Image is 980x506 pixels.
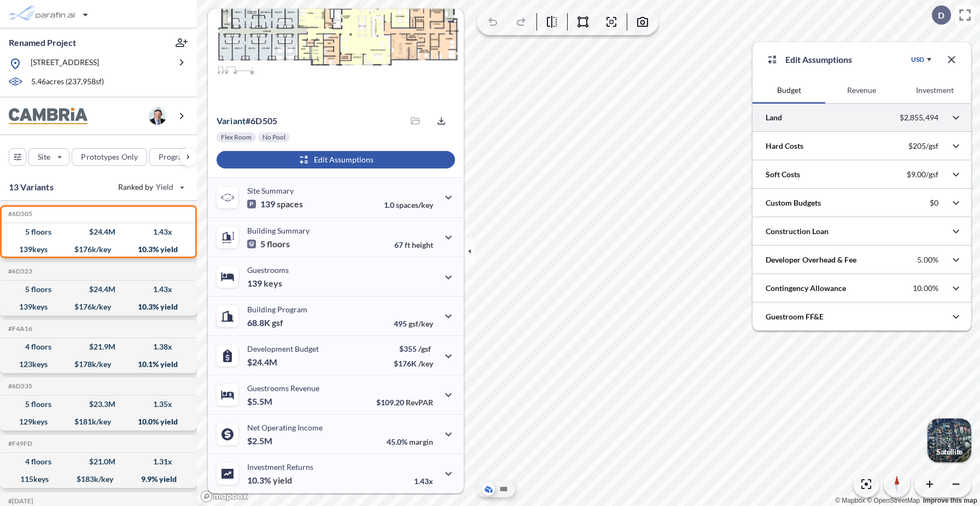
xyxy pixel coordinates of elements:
p: Hard Costs [766,141,803,152]
a: Mapbox [835,497,865,504]
p: # 6d505 [217,115,277,126]
p: $9.00/gsf [907,170,938,179]
span: height [412,240,433,249]
button: Aerial View [482,482,495,496]
span: yield [273,475,292,486]
p: Investment Returns [247,462,313,472]
span: /key [418,359,433,368]
div: USD [911,55,924,64]
p: 68.8K [247,317,283,328]
p: Guestrooms Revenue [247,383,319,393]
p: Guestroom FF&E [766,311,824,322]
p: 1.43x [414,476,433,486]
h5: Click to copy the code [6,497,33,505]
p: [STREET_ADDRESS] [31,57,99,71]
span: ft [405,240,410,249]
h5: Click to copy the code [6,440,32,447]
button: Edit Assumptions [217,151,455,168]
span: margin [409,437,433,446]
p: 5.46 acres ( 237,958 sf) [31,76,104,88]
p: No Pool [262,133,285,142]
p: Site [38,152,50,162]
p: 67 [394,240,433,249]
button: Switcher ImageSatellite [927,418,971,462]
p: $5.5M [247,396,274,407]
p: 495 [394,319,433,328]
a: Mapbox homepage [200,490,248,503]
span: RevPAR [406,398,433,407]
p: Satellite [936,447,962,456]
p: Construction Loan [766,226,829,237]
p: Development Budget [247,344,319,353]
span: gsf [272,317,283,328]
p: 10.3% [247,475,292,486]
p: $24.4M [247,357,279,368]
span: keys [264,278,282,289]
p: $355 [394,344,433,353]
p: Renamed Project [9,37,76,49]
p: Flex Room [221,133,252,142]
p: Developer Overhead & Fee [766,254,856,265]
p: 5 [247,239,290,249]
p: Custom Budgets [766,197,821,208]
button: Site Plan [497,482,510,496]
button: Revenue [825,77,898,103]
span: spaces [277,199,303,210]
p: Soft Costs [766,169,800,180]
p: $176K [394,359,433,368]
span: Variant [217,115,246,126]
span: spaces/key [396,200,433,210]
a: Improve this map [923,497,977,504]
p: Prototypes Only [81,152,138,162]
p: $205/gsf [908,141,938,151]
h5: Click to copy the code [6,382,32,390]
h5: Click to copy the code [6,325,32,333]
button: Investment [899,77,971,103]
button: Program [149,148,208,166]
span: /gsf [418,344,431,353]
p: Building Program [247,305,307,314]
img: Switcher Image [927,418,971,462]
p: 1.0 [384,200,433,210]
p: Program [159,152,189,162]
p: 10.00% [913,283,938,293]
p: D [938,10,944,20]
p: $2.5M [247,435,274,446]
span: floors [267,239,290,249]
button: Ranked by Yield [109,178,191,196]
p: Net Operating Income [247,423,323,432]
span: gsf/key [409,319,433,328]
p: 139 [247,199,303,210]
p: $0 [930,198,938,208]
p: Guestrooms [247,265,289,275]
button: Site [28,148,69,166]
p: 5.00% [917,255,938,265]
p: Contingency Allowance [766,283,846,294]
p: 139 [247,278,282,289]
a: OpenStreetMap [867,497,920,504]
img: user logo [149,107,166,125]
h5: Click to copy the code [6,210,32,218]
p: 13 Variants [9,181,54,194]
button: Prototypes Only [72,148,147,166]
p: Building Summary [247,226,310,235]
p: Edit Assumptions [785,53,852,66]
button: Budget [752,77,825,103]
img: BrandImage [9,108,87,125]
h5: Click to copy the code [6,267,32,275]
p: 45.0% [387,437,433,446]
p: Site Summary [247,186,294,195]
span: Yield [156,182,174,193]
p: $109.20 [376,398,433,407]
